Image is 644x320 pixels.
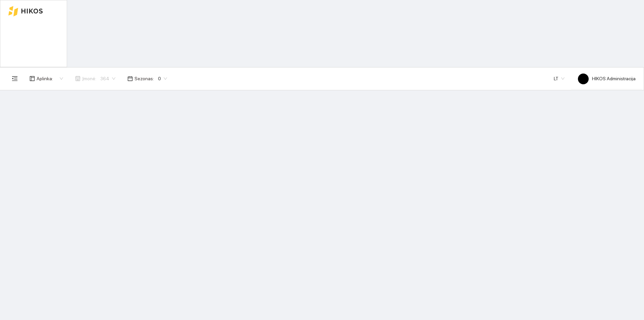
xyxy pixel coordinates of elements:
span: menu-fold [12,76,18,82]
button: menu-fold [8,72,21,85]
span: LT [554,74,565,84]
span: calendar [127,76,133,81]
span: 0 [158,74,167,84]
span: Aplinka : [37,75,53,82]
span: Sezonas : [135,75,154,82]
span: layout [30,76,35,81]
span: Įmonė : [82,75,96,82]
span: shop [75,76,80,81]
span: 364 [100,74,115,84]
span: HIKOS Administracija [578,76,636,81]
